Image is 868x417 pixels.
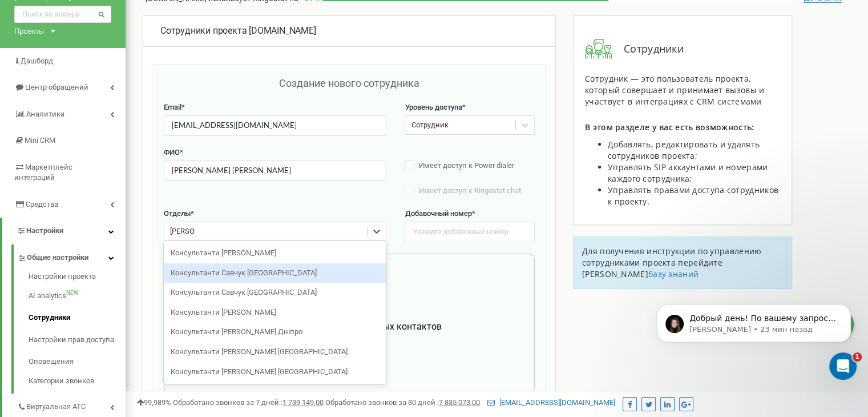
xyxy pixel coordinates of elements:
div: Консультанти [PERSON_NAME] [164,243,386,263]
div: Консультанти [PERSON_NAME] [GEOGRAPHIC_DATA] [164,342,386,362]
input: Поиск по номеру [14,6,111,23]
span: Добавлять, редактировать и удалять сотрудников проекта; [608,139,760,161]
iframe: Intercom notifications сообщение [640,280,868,386]
span: Отделы [164,209,191,218]
span: Обработано звонков за 30 дней : [325,398,480,407]
span: Сотрудники [612,42,684,57]
span: Создание нового сотрудника [279,77,419,89]
a: Оповещения [29,351,126,373]
div: [DOMAIN_NAME] [160,25,538,38]
span: 1 [853,352,862,362]
span: Аналитика [26,110,64,118]
a: Общие настройки [17,244,126,268]
u: 7 835 073,00 [439,398,480,407]
span: Имеет доступ к Ringostat chat [419,186,521,195]
iframe: Intercom live chat [829,352,857,380]
span: Общие настройки [27,252,88,263]
a: AI analyticsNEW [29,285,126,307]
span: Mini CRM [25,136,55,145]
span: Обработано звонков за 7 дней : [173,398,324,407]
span: Настройки [26,226,63,235]
div: Проекты [14,26,44,37]
a: Виртуальная АТС [17,394,126,417]
div: Консультанти [PERSON_NAME] Дніпро [164,322,386,342]
span: Сотрудники проекта [160,25,247,36]
span: В этом разделе у вас есть возможность: [585,122,754,133]
span: Управлять SIP аккаунтами и номерами каждого сотрудника; [608,162,768,184]
span: Добавочный номер [405,209,471,218]
a: [EMAIL_ADDRESS][DOMAIN_NAME] [487,398,615,407]
span: Имеет доступ к Power dialer [419,161,514,170]
span: ФИО [164,148,180,157]
div: Консультанти [PERSON_NAME] [164,303,386,323]
a: Настройки проекта [29,271,126,285]
a: Настройки прав доступа [29,329,126,351]
span: Виртуальная АТС [26,402,86,412]
div: Консультанти [PERSON_NAME] [GEOGRAPHIC_DATA] [164,362,386,382]
span: Дашборд [21,57,53,65]
div: Консультанти Савчук [GEOGRAPHIC_DATA] [164,263,386,283]
span: 99,989% [137,398,171,407]
input: Введите Email [164,115,386,135]
span: Маркетплейс интеграций [14,163,72,182]
div: Сотрудник [411,120,448,131]
u: 1 739 149,00 [282,398,324,407]
span: Для получения инструкции по управлению сотрудниками проекта перейдите [PERSON_NAME] [582,246,761,279]
input: Укажите добавочный номер [405,222,534,242]
a: Сотрудники [29,307,126,329]
div: Консультанти Савчук [GEOGRAPHIC_DATA] [164,283,386,303]
input: Введите ФИО [164,161,386,181]
span: Управлять правами доступа сотрудников к проекту. [608,185,778,207]
span: Центр обращений [25,83,88,91]
span: Сотрудник — это пользователь проекта, который совершает и принимает вызовы и участвует в интеграц... [585,73,764,107]
a: базу знаний [648,268,699,279]
span: Средства [26,200,58,209]
a: Категории звонков [29,373,126,387]
a: Настройки [2,218,126,244]
span: Уровень доступа [405,103,462,111]
span: Email [164,103,181,111]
